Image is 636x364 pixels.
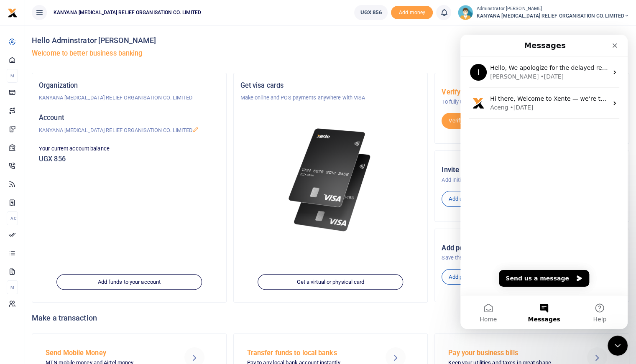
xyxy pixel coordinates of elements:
[354,5,388,20] a: UGX 856
[391,6,433,20] span: Add money
[391,9,433,15] a: Add money
[442,166,622,174] h5: Invite your team mates
[39,94,220,102] p: KANYANA [MEDICAL_DATA] RELIEF ORGANISATION CO. LIMITED
[258,274,404,290] a: Get a virtual or physical card
[32,49,629,58] h5: Welcome to better business banking
[442,176,622,184] p: Add initiators, approvers and admins to your account
[391,6,433,20] li: Toup your wallet
[458,5,629,20] a: profile-user Adminstrator [PERSON_NAME] KANYANA [MEDICAL_DATA] RELIEF ORGANISATION CO. LIMITED
[7,211,18,225] li: Ac
[448,349,572,357] h5: Pay your business bills
[240,81,421,90] h5: Get visa cards
[67,282,100,288] span: Messages
[19,282,36,288] span: Home
[112,261,167,294] button: Help
[56,274,202,290] a: Add funds to your account
[442,88,622,97] h5: Verify now to increase your limits
[133,282,146,288] span: Help
[49,69,73,77] div: • [DATE]
[30,69,48,77] div: Aceng
[247,349,371,357] h5: Transfer funds to local banks
[460,35,628,329] iframe: Intercom live chat
[39,126,220,135] p: KANYANA [MEDICAL_DATA] RELIEF ORGANISATION CO. LIMITED
[442,244,622,252] h5: Add people you pay
[30,30,452,36] span: Hello, We apologize for the delayed response. Kindly note that we are currently reviewing the cre...
[8,9,18,15] a: logo-small logo-large logo-large
[7,69,18,83] li: M
[442,191,480,207] a: Add users
[286,122,376,238] img: xente-_physical_cards.png
[608,336,628,356] iframe: Intercom live chat
[10,60,26,77] img: Profile image for Aceng
[38,235,129,252] button: Send us a message
[32,36,629,45] h4: Hello Adminstrator [PERSON_NAME]
[50,9,204,16] span: KANYANA [MEDICAL_DATA] RELIEF ORGANISATION CO. LIMITED
[80,38,103,46] div: • [DATE]
[8,8,18,18] img: logo-small
[39,155,220,163] h5: UGX 856
[476,12,629,20] span: KANYANA [MEDICAL_DATA] RELIEF ORGANISATION CO. LIMITED
[39,114,220,122] h5: Account
[442,254,622,262] p: Save the people you pay frequently to make it easier
[30,38,78,46] div: [PERSON_NAME]
[46,349,169,357] h5: Send Mobile Money
[442,98,622,106] p: To fully use Xente, you must verify your organization
[442,113,481,129] a: Verify now
[442,269,483,285] a: Add people
[39,145,220,153] p: Your current account balance
[56,261,111,294] button: Messages
[476,5,629,13] small: Adminstrator [PERSON_NAME]
[240,94,421,102] p: Make online and POS payments anywhere with VISA
[39,81,220,90] h5: Organization
[7,280,18,294] li: M
[351,5,391,20] li: Wallet ballance
[32,313,629,323] h4: Make a transaction
[360,8,382,17] span: UGX 856
[458,5,473,20] img: profile-user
